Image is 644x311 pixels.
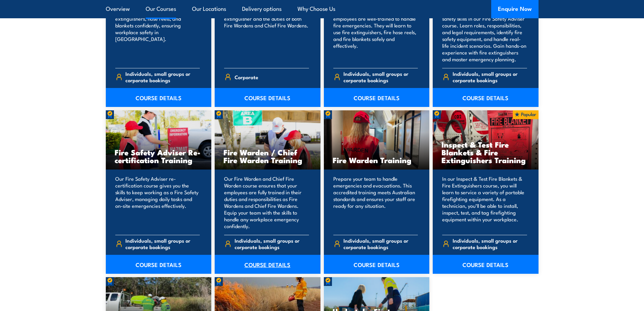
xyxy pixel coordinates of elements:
a: COURSE DETAILS [215,255,320,274]
a: COURSE DETAILS [324,88,430,107]
p: Equip your team in [GEOGRAPHIC_DATA] with key fire safety skills in our Fire Safety Adviser cours... [442,2,527,63]
span: Individuals, small groups or corporate bookings [343,70,418,83]
span: Individuals, small groups or corporate bookings [125,70,200,83]
h3: Inspect & Test Fire Blankets & Fire Extinguishers Training [442,140,530,164]
p: Train your team in essential fire safety. Learn to use fire extinguishers, hose reels, and blanke... [115,2,200,63]
p: Our Fire Combo Awareness Day includes training on how to use a fire extinguisher and the duties o... [224,2,309,63]
span: Corporate [235,72,258,82]
span: Individuals, small groups or corporate bookings [453,237,527,250]
span: Individuals, small groups or corporate bookings [343,237,418,250]
a: COURSE DETAILS [215,88,320,107]
span: Individuals, small groups or corporate bookings [235,237,309,250]
a: COURSE DETAILS [433,255,539,274]
a: COURSE DETAILS [433,88,539,107]
h3: Fire Warden Training [333,156,421,164]
h3: Fire Warden / Chief Fire Warden Training [223,148,312,164]
a: COURSE DETAILS [324,255,430,274]
p: Our Fire Extinguisher and Fire Warden course will ensure your employees are well-trained to handl... [333,2,418,63]
span: Individuals, small groups or corporate bookings [125,237,200,250]
p: Prepare your team to handle emergencies and evacuations. This accredited training meets Australia... [333,175,418,229]
a: COURSE DETAILS [106,88,212,107]
h3: Fire Safety Adviser Re-certification Training [115,148,203,164]
p: Our Fire Safety Adviser re-certification course gives you the skills to keep working as a Fire Sa... [115,175,200,229]
a: COURSE DETAILS [106,255,212,274]
span: Individuals, small groups or corporate bookings [453,70,527,83]
p: In our Inspect & Test Fire Blankets & Fire Extinguishers course, you will learn to service a vari... [442,175,527,229]
p: Our Fire Warden and Chief Fire Warden course ensures that your employees are fully trained in the... [224,175,309,229]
